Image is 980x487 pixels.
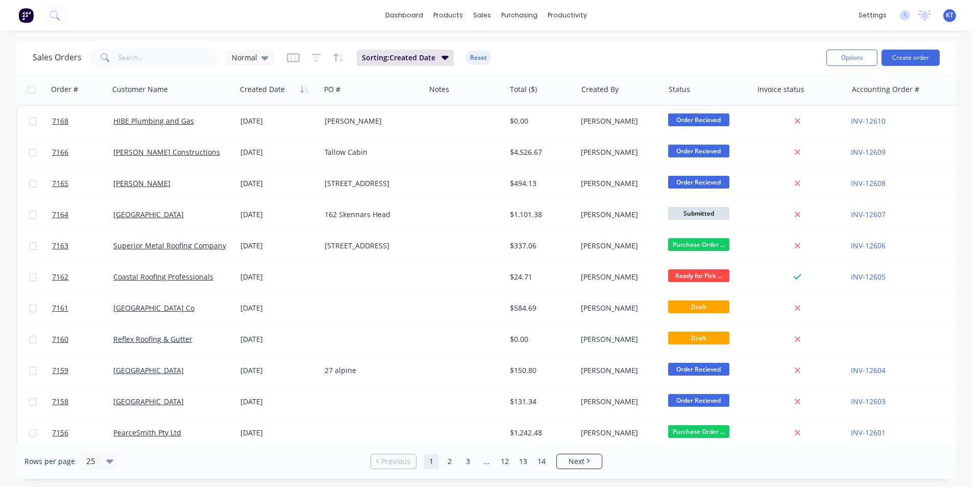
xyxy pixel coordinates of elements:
[52,334,68,344] span: 7160
[510,397,570,407] div: $131.34
[466,51,491,65] button: Reset
[851,365,886,375] a: INV-12604
[325,116,416,126] div: [PERSON_NAME]
[668,269,729,282] span: Ready for Pick ...
[113,241,251,250] a: Superior Metal Roofing Company Pty Ltd
[442,454,457,469] a: Page 2
[52,418,113,448] a: 7156
[324,84,340,95] div: PO #
[510,272,570,282] div: $24.71
[510,303,570,313] div: $584.69
[581,116,656,126] div: [PERSON_NAME]
[240,334,316,344] div: [DATE]
[240,147,316,157] div: [DATE]
[852,84,919,95] div: Accounting Order #
[881,50,940,66] button: Create order
[52,116,68,126] span: 7168
[113,272,213,282] a: Coastal Roofing Professionals
[18,8,34,23] img: Factory
[851,116,886,126] a: INV-12610
[510,84,537,95] div: Total ($)
[325,365,416,376] div: 27 alpine
[534,454,549,469] a: Page 14
[569,456,584,467] span: Next
[497,454,512,469] a: Page 12
[113,116,194,126] a: HIBE Plumbing and Gas
[52,230,113,261] a: 7163
[52,168,113,199] a: 7165
[581,428,656,438] div: [PERSON_NAME]
[581,210,656,220] div: [PERSON_NAME]
[52,428,68,438] span: 7156
[240,116,316,126] div: [DATE]
[232,52,257,63] span: Normal
[52,293,113,323] a: 7161
[668,176,729,189] span: Order Recieved
[52,365,68,376] span: 7159
[668,394,729,407] span: Order Recieved
[581,365,656,376] div: [PERSON_NAME]
[240,397,316,407] div: [DATE]
[581,241,656,251] div: [PERSON_NAME]
[240,241,316,251] div: [DATE]
[52,386,113,417] a: 7158
[240,365,316,376] div: [DATE]
[52,210,68,220] span: 7164
[668,300,729,313] span: Draft
[516,454,531,469] a: Page 13
[851,147,886,157] a: INV-12609
[52,262,113,292] a: 7162
[581,397,656,407] div: [PERSON_NAME]
[113,365,184,375] a: [GEOGRAPHIC_DATA]
[240,210,316,220] div: [DATE]
[581,84,619,95] div: Created By
[52,137,113,168] a: 7166
[380,8,428,23] a: dashboard
[851,210,886,219] a: INV-12607
[52,241,68,251] span: 7163
[668,425,729,438] span: Purchase Order ...
[52,178,68,189] span: 7165
[557,456,602,467] a: Next page
[240,428,316,438] div: [DATE]
[52,199,113,230] a: 7164
[510,365,570,376] div: $150.80
[581,334,656,344] div: [PERSON_NAME]
[581,178,656,189] div: [PERSON_NAME]
[325,178,416,189] div: [STREET_ADDRESS]
[52,106,113,136] a: 7168
[240,303,316,313] div: [DATE]
[381,456,410,467] span: Previous
[240,272,316,282] div: [DATE]
[52,147,68,157] span: 7166
[113,147,220,157] a: [PERSON_NAME] Constructions
[510,428,570,438] div: $1,242.48
[362,53,435,63] span: Sorting: Created Date
[468,8,496,23] div: sales
[113,303,194,313] a: [GEOGRAPHIC_DATA] Co
[52,355,113,386] a: 7159
[371,456,416,467] a: Previous page
[668,207,729,220] span: Submitted
[460,454,476,469] a: Page 3
[669,84,690,95] div: Status
[118,48,218,68] input: Search...
[428,8,468,23] div: products
[366,454,606,469] ul: Pagination
[757,84,804,95] div: Invoice status
[325,241,416,251] div: [STREET_ADDRESS]
[510,210,570,220] div: $1,101.38
[510,178,570,189] div: $494.13
[853,8,892,23] div: settings
[851,178,886,188] a: INV-12608
[113,334,192,344] a: Reflex Roofing & Gutter
[826,50,877,66] button: Options
[112,84,168,95] div: Customer Name
[851,428,886,437] a: INV-12601
[24,456,75,467] span: Rows per page
[668,363,729,376] span: Order Recieved
[52,324,113,355] a: 7160
[325,147,416,157] div: Tallow Cabin
[668,113,729,126] span: Order Recieved
[240,84,285,95] div: Created Date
